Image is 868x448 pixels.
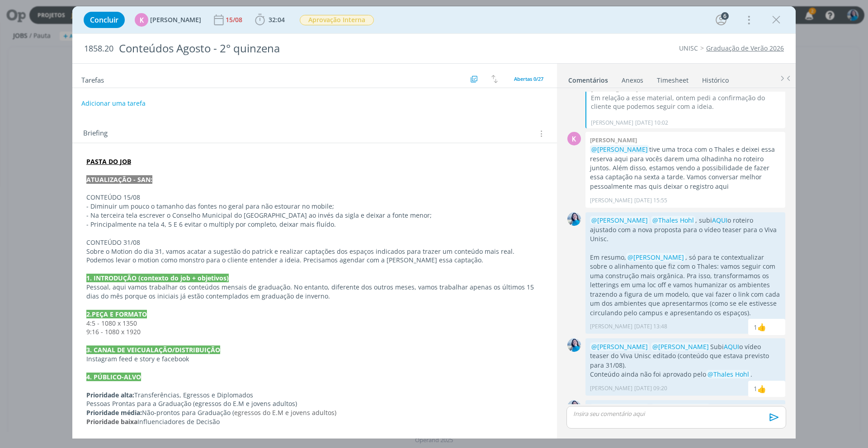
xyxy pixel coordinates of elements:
[86,319,137,327] span: 4:5 - 1080 x 1350
[81,74,104,84] span: Tarefas
[86,391,134,399] strong: Prioridade alta:
[591,216,648,224] span: @[PERSON_NAME]
[590,145,781,191] p: tive uma troca com o Thales e deixei essa reserva aqui para vocês darem uma olhadinha no roteiro ...
[86,175,152,184] strong: ATUALIZAÇÃO - SAN:
[590,322,632,331] p: [PERSON_NAME]
[86,202,543,211] p: - Diminuir um pouco o tamanho das fontes no geral para não estourar no mobile;
[627,253,684,261] span: @[PERSON_NAME]
[590,253,781,317] p: Em resumo, , só para te contextualizar sobre o alinhamento que fiz com o Thales: vamos seguir com...
[491,75,498,83] img: arrow-down-up.svg
[702,72,729,85] a: Histórico
[514,75,543,82] span: Abertas 0/27
[652,342,709,351] span: @[PERSON_NAME]
[754,322,757,332] div: 1
[86,391,543,400] p: Transferências, Egressos e Diplomados
[115,37,489,60] div: Conteúdos Agosto - 2° quinzena
[590,136,637,144] b: [PERSON_NAME]
[86,247,543,265] p: Sobre o Motion do dia 31, vamos acatar a sugestão do patrick e realizar captações dos espaços ind...
[135,13,148,27] div: K
[622,76,643,85] div: Anexos
[234,408,336,417] span: egressos do E.M e jovens adultos)
[226,17,244,23] div: 15/08
[679,44,698,52] a: UNISC
[590,404,781,422] p: , o vídeo teaser ajustado com a vinheta final animada.
[652,216,694,224] span: @Thales Hohl
[86,238,543,247] p: CONTEÚDO 31/08
[84,44,113,54] span: 1858.20
[269,15,285,24] span: 32:04
[706,44,784,52] a: Graduação de Verão 2026
[299,14,374,26] button: Aprovação Interna
[754,384,757,393] div: 1
[86,408,543,417] p: Não-prontos para Graduação (
[712,216,727,224] a: AQUI
[590,342,781,370] p: Subi o vídeo teaser do Viva Unisc editado (conteúdo que estava previsto para 31/08).
[567,338,581,352] img: E
[634,322,667,331] span: [DATE] 13:48
[253,13,287,27] button: 32:04
[591,119,633,127] p: [PERSON_NAME]
[86,345,220,354] strong: 3. CANAL DE VEICUALAÇÃO/DISTRIBUIÇÃO
[590,384,632,392] p: [PERSON_NAME]
[721,12,729,20] div: 6
[634,384,667,392] span: [DATE] 09:20
[72,6,796,439] div: dialog
[591,404,648,412] span: @[PERSON_NAME]
[590,216,781,243] p: , subi o roteiro ajustado com a nova proposta para o vídeo teaser para o Viva Unisc.
[757,322,766,332] div: Karoline Arend
[86,310,147,318] strong: 2.PEÇA E FORMATO
[86,417,137,426] strong: Prioridade baixa
[86,399,543,408] p: Pessoas Prontas para a Graduação (egressos do E.M e jovens adultos)
[86,373,141,381] strong: 4. PÚBLICO-ALVO
[714,13,728,27] button: 6
[86,274,229,282] strong: 1. INTRODUÇÃO (contexto do job + objetivos)
[86,355,543,364] p: Instagram feed e story e facebook
[86,417,543,426] p: Influenciadores de Decisão
[568,72,609,85] a: Comentários
[86,408,142,417] strong: Prioridade média:
[567,212,581,226] img: E
[83,128,108,140] span: Briefing
[635,119,668,127] span: [DATE] 10:02
[86,220,543,229] p: - Principalmente na tela 4, 5 E 6 evitar o multiply por completo, deixar mais fluído.
[591,145,648,154] span: @[PERSON_NAME]
[712,404,727,412] a: AQUI
[656,72,689,85] a: Timesheet
[86,157,131,166] a: PASTA DO JOB
[84,12,125,28] button: Concluir
[300,15,374,25] span: Aprovação Interna
[567,400,581,414] img: E
[652,404,709,412] span: @[PERSON_NAME]
[757,383,766,394] div: Karoline Arend
[590,370,781,379] p: Conteúdo ainda não foi aprovado pelo .
[590,196,632,205] p: [PERSON_NAME]
[86,283,543,301] p: Pessoal, aqui vamos trabalhar os conteúdos mensais de graduação. No entanto, diferente dos outros...
[634,196,667,205] span: [DATE] 15:55
[708,370,749,378] span: @Thales Hohl
[591,94,781,110] p: Em relação a esse material, ontem pedi a confirmação do cliente que podemos seguir com a ideia.
[567,132,581,145] div: K
[150,17,201,23] span: [PERSON_NAME]
[724,342,739,351] a: AQUI
[90,16,118,23] span: Concluir
[81,95,146,112] button: Adicionar uma tarefa
[86,211,543,220] p: - Na terceira tela escrever o Conselho Municipal do [GEOGRAPHIC_DATA] ao invés da sigla e deixar ...
[86,327,142,336] span: 9:16 - 1080 x 1920
[86,193,543,202] p: CONTEÚDO 15/08
[135,13,201,27] button: K[PERSON_NAME]
[591,342,648,351] span: @[PERSON_NAME]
